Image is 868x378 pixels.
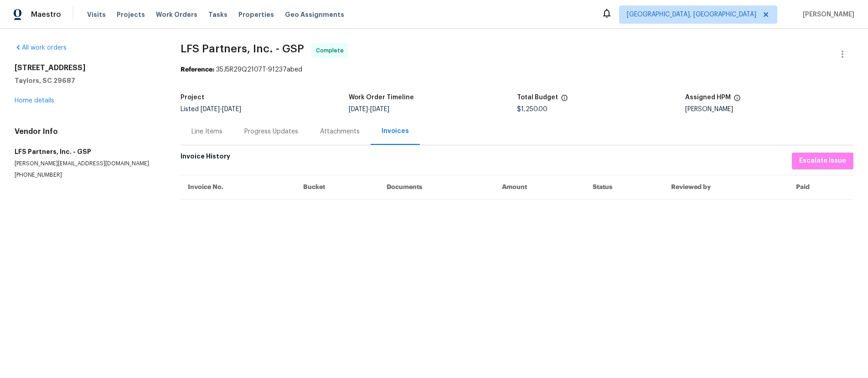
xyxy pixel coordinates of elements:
a: All work orders [15,45,67,51]
span: Work Orders [156,10,197,19]
th: Bucket [296,175,380,199]
h5: Taylors, SC 29687 [15,76,159,85]
span: Projects [117,10,145,19]
h5: LFS Partners, Inc. - GSP [15,147,159,156]
div: [PERSON_NAME] [685,106,853,112]
div: Invoices [382,127,409,136]
span: Complete [316,46,347,55]
h2: [STREET_ADDRESS] [15,63,159,72]
span: LFS Partners, Inc. - GSP [181,43,304,54]
span: Tasks [208,11,227,18]
button: Escalate Issue [792,153,853,169]
span: The total cost of line items that have been proposed by Opendoor. This sum includes line items th... [561,94,568,106]
span: Properties [238,10,274,19]
p: [PERSON_NAME][EMAIL_ADDRESS][DOMAIN_NAME] [15,160,159,168]
th: Status [585,175,664,199]
span: [DATE] [201,106,220,112]
span: Geo Assignments [285,10,344,19]
th: Amount [495,175,586,199]
h5: Total Budget [517,94,558,101]
h4: Vendor Info [15,127,159,136]
p: [PHONE_NUMBER] [15,171,159,179]
a: Home details [15,97,54,104]
h5: Work Order Timeline [349,94,414,101]
span: [DATE] [370,106,389,112]
span: Listed [181,106,241,112]
th: Reviewed by [664,175,788,199]
span: - [349,106,389,112]
th: Documents [379,175,495,199]
span: Maestro [31,10,61,19]
div: Progress Updates [244,127,298,136]
span: [PERSON_NAME] [799,10,854,19]
span: Visits [87,10,106,19]
span: [DATE] [349,106,368,112]
div: Attachments [320,127,360,136]
h5: Project [181,94,204,101]
th: Paid [789,175,853,199]
div: Line Items [191,127,222,136]
span: [DATE] [222,106,241,112]
span: [GEOGRAPHIC_DATA], [GEOGRAPHIC_DATA] [627,10,756,19]
span: $1,250.00 [517,106,548,112]
span: Escalate Issue [799,155,846,167]
h5: Assigned HPM [685,94,731,101]
b: Reference: [181,66,214,73]
h6: Invoice History [181,153,230,165]
span: - [201,106,241,112]
div: 35J5R29Q2107T-91237abed [181,65,853,74]
span: The hpm assigned to this work order. [734,94,741,106]
th: Invoice No. [181,175,296,199]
